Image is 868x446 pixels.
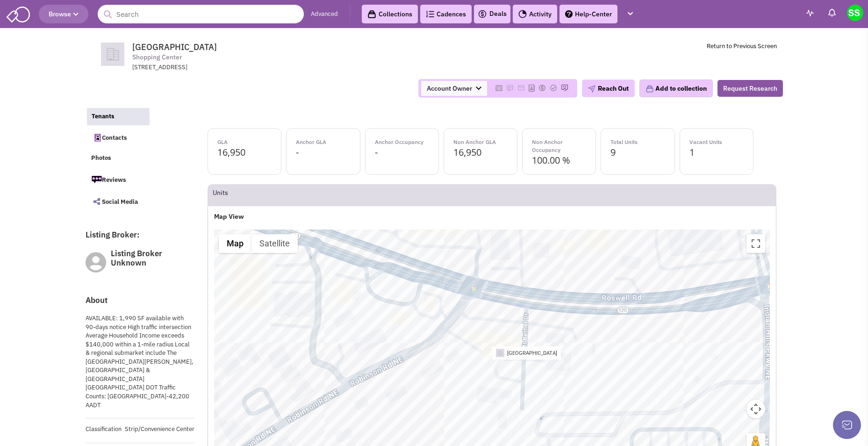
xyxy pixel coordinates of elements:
img: icon-default-company.png [496,349,504,357]
span: Anchor Occupancy [375,138,429,146]
span: GLA [217,138,272,146]
img: icon-collection-lavender.png [646,85,654,93]
a: Help-Center [560,5,617,23]
h5: - [296,148,350,157]
img: icon-default-company.png [92,43,134,66]
a: Social Media [86,192,150,211]
a: Cadences [420,5,472,23]
a: Collections [362,5,418,23]
h2: Units [213,185,228,205]
li: 16,950 [444,128,517,175]
li: 9 [601,128,674,175]
span: Total Units [610,138,665,146]
li: 1 [680,128,753,175]
a: Activity [513,5,557,23]
h5: 9 [610,148,665,157]
a: Contacts [86,128,150,147]
img: Please add to your accounts [550,84,557,92]
img: Cadences_logo.png [426,11,434,17]
a: Deals [478,8,507,20]
h4: Map View [214,212,770,221]
li: 0 [286,128,360,175]
p: [GEOGRAPHIC_DATA] [507,350,557,356]
img: Please add to your accounts [561,84,568,92]
div: [STREET_ADDRESS] [132,63,376,72]
span: Strip/Convenience Center [125,425,194,436]
li: 16,950 [208,128,281,175]
span: Non Anchor GLA [453,138,508,146]
button: Show satellite imagery [251,234,298,253]
input: Search [98,5,304,23]
a: Photos [86,150,150,167]
a: Advanced [311,10,338,19]
h5: 16,950 [453,148,508,157]
button: Add to collection [639,79,713,97]
img: Please add to your accounts [506,84,514,92]
h3: About [86,295,195,305]
span: Anchor GLA [296,138,350,146]
span: Shopping Center [132,52,182,62]
h3: Listing Broker Unknown [111,249,194,267]
h5: 1 [689,148,744,157]
img: Stephen Songy [847,5,863,21]
button: Map camera controls [746,400,765,418]
span: Browse [49,10,79,18]
h3: Listing Broker: [86,230,195,239]
img: Please add to your accounts [517,84,525,92]
span: [GEOGRAPHIC_DATA] [132,42,217,52]
img: icon-collection-lavender-black.svg [367,10,376,19]
button: Reach Out [582,79,635,97]
a: Return to Previous Screen [707,42,777,50]
button: Toggle fullscreen view [746,234,765,253]
img: Please add to your accounts [538,84,546,92]
button: Show street map [219,234,251,253]
button: Request Research [717,80,783,97]
img: Activity.png [518,10,527,18]
img: help.png [565,10,573,18]
span: Account Owner [421,81,487,96]
h5: 100.00 % [532,156,586,165]
span: Vacant Units [689,138,744,146]
img: plane.png [588,85,595,93]
p: AVAILABLE: 1,990 SF available with 90-days notice High traffic intersection Average Household Inc... [86,314,195,410]
h5: 16,950 [217,148,272,157]
img: SmartAdmin [7,5,30,22]
button: Browse [39,5,88,23]
h5: - [375,148,429,157]
a: Reviews [86,170,150,189]
label: Classification [86,425,122,434]
img: icon-deals.svg [478,8,487,20]
a: Tenants [87,108,150,126]
span: Non Anchor Occupancy [532,138,586,154]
